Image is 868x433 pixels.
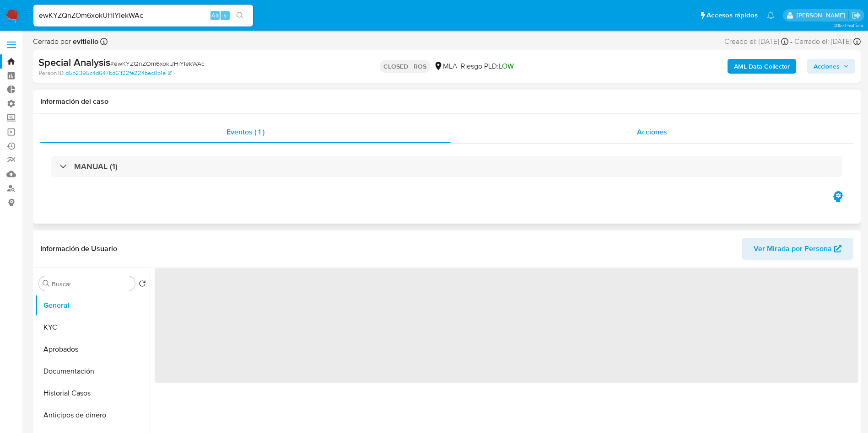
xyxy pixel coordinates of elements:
[35,382,150,404] button: Historial Casos
[35,360,150,382] button: Documentación
[380,60,430,73] p: CLOSED - ROS
[794,37,861,47] div: Cerrado el: [DATE]
[65,69,172,77] a: d5b2395c4d647bd61f22fe224bec0b1e
[637,127,667,137] span: Acciones
[814,59,840,74] span: Acciones
[33,37,98,47] span: Cerrado por
[74,161,118,171] h3: MANUAL (1)
[499,61,514,71] span: LOW
[35,294,150,316] button: General
[231,9,249,22] button: search-icon
[51,156,842,177] div: MANUAL (1)
[434,61,457,71] div: MLA
[461,61,514,71] span: Riesgo PLD:
[728,59,796,74] button: AML Data Collector
[742,238,853,260] button: Ver Mirada por Persona
[852,11,861,20] a: Salir
[38,55,110,69] b: Special Analysis
[226,127,264,137] span: Eventos ( 1 )
[40,244,117,253] h1: Información de Usuario
[734,59,790,74] b: AML Data Collector
[155,268,858,383] span: ‌
[33,10,253,21] input: Buscar usuario o caso...
[43,280,50,287] button: Buscar
[224,11,226,20] span: s
[767,11,775,19] a: Notificaciones
[52,280,131,288] input: Buscar
[71,36,98,47] b: evitiello
[807,59,855,74] button: Acciones
[38,69,64,77] b: Person ID
[797,11,848,20] p: gustavo.deseta@mercadolibre.com
[706,11,758,20] span: Accesos rápidos
[211,11,219,20] span: Alt
[35,404,150,426] button: Anticipos de dinero
[110,59,205,68] span: # ewKYZQnZOm6xokUHiYIekWAc
[754,238,832,260] span: Ver Mirada por Persona
[40,97,853,106] h1: Información del caso
[139,280,146,290] button: Volver al orden por defecto
[724,37,788,47] div: Creado el: [DATE]
[35,338,150,360] button: Aprobados
[35,316,150,338] button: KYC
[790,37,793,47] span: -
